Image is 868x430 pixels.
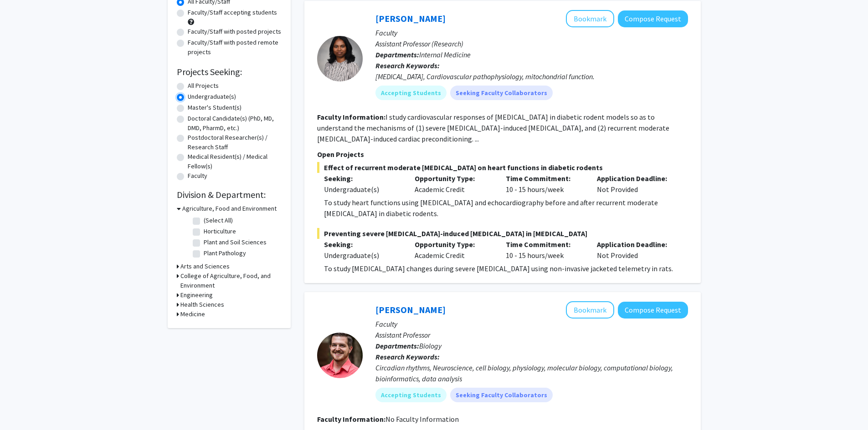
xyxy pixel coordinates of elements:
[180,309,205,319] h3: Medicine
[188,92,236,101] label: Undergraduate(s)
[375,352,440,361] b: Research Keywords:
[188,81,219,91] label: All Projects
[180,271,282,290] h3: College of Agriculture, Food, and Environment
[415,173,492,184] p: Opportunity Type:
[618,10,688,27] button: Compose Request to Sathya Velmurugan
[408,239,499,261] div: Academic Credit
[204,227,236,236] label: Horticulture
[499,239,590,261] div: 10 - 15 hours/week
[324,184,401,195] div: Undergraduate(s)
[375,38,688,49] p: Assistant Professor (Research)
[618,302,688,319] button: Compose Request to Michael Tackenberg
[375,71,688,82] div: [MEDICAL_DATA], Cardiovascular pathophysiology, mitochondrial function.
[177,66,282,77] h2: Projects Seeking:
[499,173,590,195] div: 10 - 15 hours/week
[180,290,213,300] h3: Engineering
[317,415,385,424] b: Faculty Information:
[177,189,282,200] h2: Division & Department:
[375,304,446,315] a: [PERSON_NAME]
[590,239,681,261] div: Not Provided
[324,173,401,184] p: Seeking:
[188,133,282,152] label: Postdoctoral Researcher(s) / Research Staff
[419,341,442,350] span: Biology
[597,239,674,250] p: Application Deadline:
[566,10,614,27] button: Add Sathya Velmurugan to Bookmarks
[375,50,419,59] b: Departments:
[204,238,267,247] label: Plant and Soil Sciences
[7,389,39,423] iframe: Chat
[375,13,446,24] a: [PERSON_NAME]
[317,228,688,239] span: Preventing severe [MEDICAL_DATA]-induced [MEDICAL_DATA] in [MEDICAL_DATA]
[180,300,224,309] h3: Health Sciences
[317,162,688,173] span: Effect of recurrent moderate [MEDICAL_DATA] on heart functions in diabetic rodents
[506,239,583,250] p: Time Commitment:
[419,50,471,59] span: Internal Medicine
[324,250,401,261] div: Undergraduate(s)
[375,61,440,70] b: Research Keywords:
[317,112,385,121] b: Faculty Information:
[385,415,459,424] span: No Faculty Information
[408,173,499,195] div: Academic Credit
[188,38,282,57] label: Faculty/Staff with posted remote projects
[188,8,277,17] label: Faculty/Staff accepting students
[324,263,688,274] p: To study [MEDICAL_DATA] changes during severe [MEDICAL_DATA] using non-invasive jacketed telemetr...
[204,248,246,258] label: Plant Pathology
[506,173,583,184] p: Time Commitment:
[375,319,688,329] p: Faculty
[188,27,281,36] label: Faculty/Staff with posted projects
[450,388,553,402] mat-chip: Seeking Faculty Collaborators
[182,204,277,213] h3: Agriculture, Food and Environment
[375,388,447,402] mat-chip: Accepting Students
[375,27,688,38] p: Faculty
[597,173,674,184] p: Application Deadline:
[188,152,282,171] label: Medical Resident(s) / Medical Fellow(s)
[375,362,688,384] div: Circadian rhythms, Neuroscience, cell biology, physiology, molecular biology, computational biolo...
[188,114,282,133] label: Doctoral Candidate(s) (PhD, MD, DMD, PharmD, etc.)
[375,341,419,350] b: Departments:
[375,329,688,340] p: Assistant Professor
[324,239,401,250] p: Seeking:
[450,86,553,100] mat-chip: Seeking Faculty Collaborators
[317,112,669,143] fg-read-more: I study cardiovascular responses of [MEDICAL_DATA] in diabetic rodent models so as to understand ...
[375,86,447,100] mat-chip: Accepting Students
[317,149,688,160] p: Open Projects
[415,239,492,250] p: Opportunity Type:
[590,173,681,195] div: Not Provided
[180,262,230,271] h3: Arts and Sciences
[204,216,233,225] label: (Select All)
[566,301,614,319] button: Add Michael Tackenberg to Bookmarks
[188,171,207,181] label: Faculty
[188,103,241,112] label: Master's Student(s)
[324,197,688,219] p: To study heart functions using [MEDICAL_DATA] and echocardiography before and after recurrent mod...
